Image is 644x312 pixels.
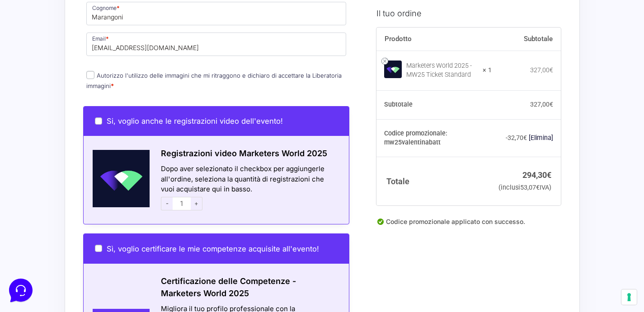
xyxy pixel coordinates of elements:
img: dark [29,51,47,69]
p: Aiuto [139,242,152,250]
span: + [191,197,202,210]
input: Autorizzo l'utilizzo delle immagini che mi ritraggono e dichiaro di accettare la Liberatoria imma... [86,71,94,79]
span: - [161,197,173,210]
label: Autorizzo l'utilizzo delle immagini che mi ritraggono e dichiaro di accettare la Liberatoria imma... [86,72,342,89]
button: Aiuto [118,229,174,250]
a: Apri Centro Assistenza [96,112,166,119]
th: Totale [376,157,492,205]
div: Codice promozionale applicato con successo. [376,216,561,233]
a: Rimuovi il codice promozionale mw25valentinabatt [529,134,553,141]
span: € [523,134,527,141]
input: Si, voglio anche le registrazioni video dell'evento! [95,117,102,125]
img: Marketers World 2025 - MW25 Ticket Standard [384,60,402,78]
div: Dopo aver selezionato il checkbox per aggiungerle all'ordine, seleziona la quantità di registrazi... [150,164,349,213]
span: Le tue conversazioni [14,36,77,43]
h2: Ciao da Marketers 👋 [7,7,152,22]
div: Marketers World 2025 - MW25 Ticket Standard [406,61,477,79]
bdi: 327,00 [530,101,553,108]
span: 53,07 [520,183,540,191]
span: Trova una risposta [14,112,71,119]
span: Certificazione delle Competenze - Marketers World 2025 [161,276,296,298]
input: Sì, voglio certificare le mie competenze acquisite all'evento! [95,245,102,252]
p: Home [27,242,42,250]
th: Subtotale [376,90,492,119]
button: Le tue preferenze relative al consenso per le tecnologie di tracciamento [621,289,637,305]
span: Inizia una conversazione [59,81,133,88]
strong: × 1 [483,66,492,75]
th: Prodotto [376,27,492,51]
h3: Il tuo ordine [376,7,561,19]
img: Schermata-2022-04-11-alle-18.28.41.png [84,150,150,207]
img: dark [14,51,33,69]
span: Registrazioni video Marketers World 2025 [161,149,327,158]
bdi: 327,00 [530,66,553,74]
td: - [492,119,561,157]
iframe: Customerly Messenger Launcher [7,277,34,304]
span: Si, voglio anche le registrazioni video dell'evento! [107,116,283,126]
span: € [550,101,553,108]
button: Inizia una conversazione [14,76,166,94]
button: Messaggi [63,229,118,250]
img: dark [43,51,61,69]
button: Home [7,229,63,250]
th: Subtotale [492,27,561,51]
span: 32,70 [508,134,527,141]
span: Sì, voglio certificare le mie competenze acquisite all'evento! [107,244,319,253]
input: 1 [173,197,191,210]
th: Codice promozionale: mw25valentinabatt [376,119,492,157]
span: € [536,183,540,191]
small: (inclusi IVA) [498,183,551,191]
p: Messaggi [78,242,103,250]
input: Cerca un articolo... [20,131,148,140]
bdi: 294,30 [522,170,551,180]
span: € [547,170,551,180]
span: € [550,66,553,74]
